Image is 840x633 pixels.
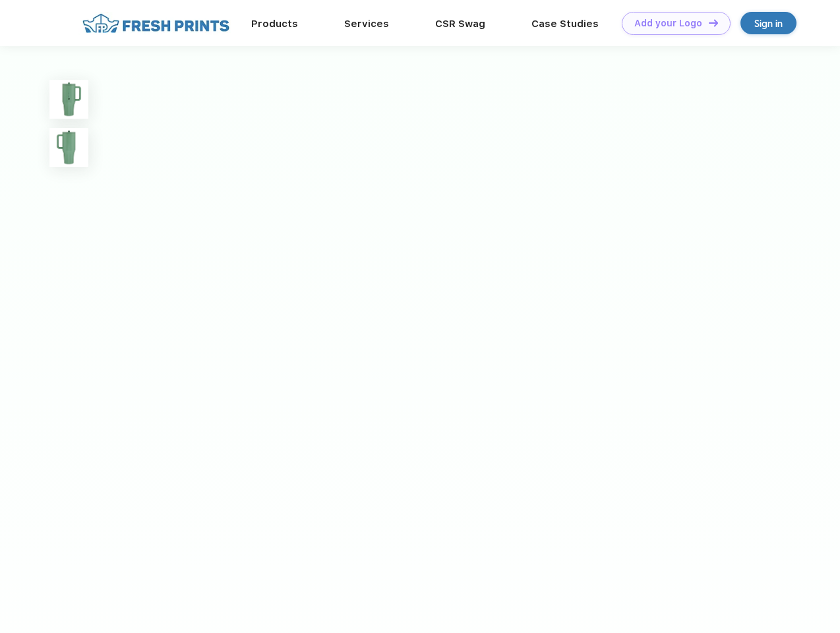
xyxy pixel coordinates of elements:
img: DT [709,19,718,26]
a: Products [251,18,298,30]
a: Sign in [740,12,796,34]
img: fo%20logo%202.webp [78,12,233,35]
img: func=resize&h=100 [49,80,88,119]
div: Add your Logo [634,18,702,29]
img: func=resize&h=100 [49,128,88,167]
div: Sign in [754,16,783,31]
